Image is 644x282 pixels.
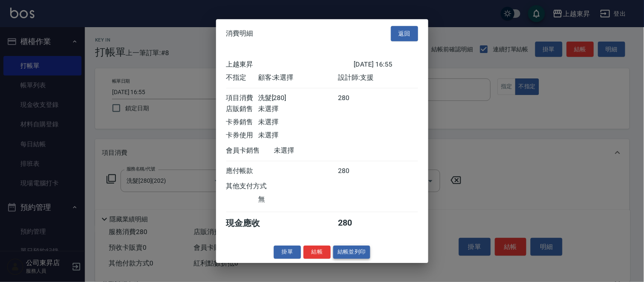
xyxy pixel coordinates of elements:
div: 未選擇 [258,131,338,140]
div: 現金應收 [226,218,274,229]
div: 項目消費 [226,94,258,103]
div: 洗髮[280] [258,94,338,103]
div: 設計師: 支援 [338,73,418,82]
div: 卡券使用 [226,131,258,140]
div: 店販銷售 [226,105,258,114]
span: 消費明細 [226,29,253,38]
button: 結帳 [304,246,331,259]
div: 其他支付方式 [226,182,290,191]
div: [DATE] 16:55 [354,60,418,69]
div: 上越東昇 [226,60,354,69]
div: 未選擇 [274,146,354,155]
div: 280 [338,167,370,176]
div: 應付帳款 [226,167,258,176]
button: 返回 [391,26,418,42]
div: 280 [338,94,370,103]
div: 顧客: 未選擇 [258,73,338,82]
div: 未選擇 [258,118,338,127]
div: 不指定 [226,73,258,82]
div: 無 [258,195,338,204]
button: 結帳並列印 [333,246,370,259]
div: 會員卡銷售 [226,146,274,155]
button: 掛單 [274,246,301,259]
div: 卡券銷售 [226,118,258,127]
div: 280 [338,218,370,229]
div: 未選擇 [258,105,338,114]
